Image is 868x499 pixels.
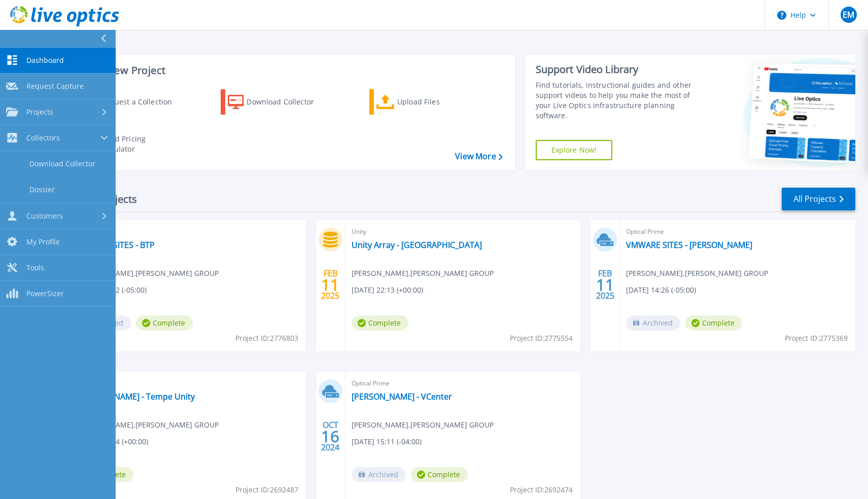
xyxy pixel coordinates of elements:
[626,240,752,250] a: VMWARE SITES - [PERSON_NAME]
[321,266,340,303] div: FEB 2025
[685,315,742,331] span: Complete
[352,315,408,331] span: Complete
[411,467,468,482] span: Complete
[321,280,339,289] span: 11
[626,226,849,237] span: Optical Prime
[26,56,64,65] span: Dashboard
[785,333,848,344] span: Project ID: 2775369
[221,89,334,115] a: Download Collector
[352,226,575,237] span: Unity
[626,315,680,331] span: Archived
[77,378,300,389] span: Unity
[352,391,452,402] a: [PERSON_NAME] - VCenter
[626,268,768,279] span: [PERSON_NAME] , [PERSON_NAME] GROUP
[536,140,613,160] a: Explore Now!
[352,240,482,250] a: Unity Array - [GEOGRAPHIC_DATA]
[352,436,422,447] span: [DATE] 15:11 (-04:00)
[843,11,854,19] span: EM
[101,92,182,112] div: Request a Collection
[72,65,502,76] h3: Start a New Project
[77,268,219,279] span: [PERSON_NAME] , [PERSON_NAME] GROUP
[26,289,64,298] span: PowerSizer
[26,133,60,142] span: Collectors
[26,108,53,117] span: Projects
[455,152,502,161] a: View More
[235,333,298,344] span: Project ID: 2776803
[510,333,573,344] span: Project ID: 2775554
[352,467,406,482] span: Archived
[77,391,195,402] a: [PERSON_NAME] - Tempe Unity
[626,284,696,296] span: [DATE] 14:26 (-05:00)
[72,131,185,157] a: Cloud Pricing Calculator
[136,315,193,331] span: Complete
[782,188,855,210] a: All Projects
[321,418,340,455] div: OCT 2024
[26,82,84,91] span: Request Capture
[77,226,300,237] span: Optical Prime
[369,89,482,115] a: Upload Files
[26,237,60,246] span: My Profile
[596,266,615,303] div: FEB 2025
[26,211,63,221] span: Customers
[352,268,494,279] span: [PERSON_NAME] , [PERSON_NAME] GROUP
[235,484,298,495] span: Project ID: 2692487
[247,92,328,112] div: Download Collector
[352,419,494,431] span: [PERSON_NAME] , [PERSON_NAME] GROUP
[77,419,219,431] span: [PERSON_NAME] , [PERSON_NAME] GROUP
[72,89,185,115] a: Request a Collection
[397,92,478,112] div: Upload Files
[99,134,181,154] div: Cloud Pricing Calculator
[536,63,703,76] div: Support Video Library
[352,284,423,296] span: [DATE] 22:13 (+00:00)
[352,378,575,389] span: Optical Prime
[321,432,339,441] span: 16
[26,263,44,272] span: Tools
[536,80,703,121] div: Find tutorials, instructional guides and other support videos to help you make the most of your L...
[510,484,573,495] span: Project ID: 2692474
[596,280,614,289] span: 11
